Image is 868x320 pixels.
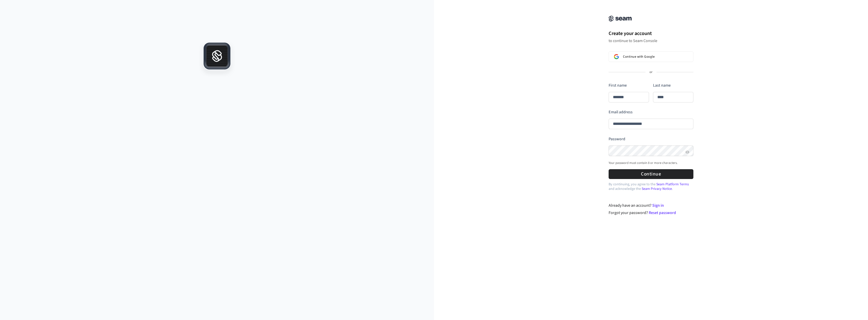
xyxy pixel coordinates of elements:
[649,210,676,216] a: Reset password
[609,202,694,208] div: Already have an account?
[642,186,672,191] a: Seam Privacy Notice
[652,203,664,208] a: Sign in
[609,109,633,115] label: Email address
[609,83,627,88] label: First name
[609,30,693,37] h1: Create your account
[609,210,694,216] div: Forgot your password?
[609,182,693,191] p: By continuing, you agree to the and acknowledge the .
[653,83,671,88] label: Last name
[609,169,693,179] button: Continue
[609,136,625,142] label: Password
[614,54,619,59] img: Sign in with Google
[649,70,653,75] p: or
[684,149,690,155] button: Show password
[656,182,689,187] a: Seam Platform Terms
[609,51,693,62] button: Sign in with GoogleContinue with Google
[609,16,632,22] img: Seam Console
[609,161,677,165] p: Your password must contain 8 or more characters.
[623,55,655,59] span: Continue with Google
[609,38,693,43] p: to continue to Seam Console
